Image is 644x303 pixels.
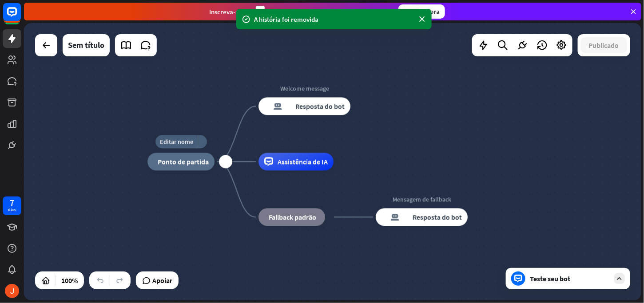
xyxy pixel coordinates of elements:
[68,40,104,50] font: Sem título
[278,157,328,166] font: Assistência de IA
[264,102,291,111] font: resposta do bot de bloco
[393,196,451,204] font: Mensagem de fallback
[589,41,619,50] font: Publicado
[258,8,262,16] font: 3
[209,8,252,16] font: Inscreva-se em
[8,207,16,212] font: dias
[413,213,462,222] font: Resposta do bot
[269,213,316,222] font: Fallback padrão
[254,15,318,24] font: A história foi removida
[404,7,440,16] font: Assine agora
[252,84,357,93] div: Welcome message
[61,276,78,285] font: 100%
[581,37,627,53] button: Publicado
[3,197,21,215] a: 7 dias
[530,274,570,283] font: Teste seu bot
[68,34,104,56] div: Sem título
[295,102,345,111] font: Resposta do bot
[382,213,408,222] font: resposta do bot de bloco
[7,4,34,30] button: Abra o widget de bate-papo do LiveChat
[160,138,193,146] font: Editar nome
[268,8,391,16] font: dias para obter seu primeiro mês por US$ 1
[158,157,209,166] font: Ponto de partida
[152,276,172,285] font: Apoiar
[10,197,14,208] font: 7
